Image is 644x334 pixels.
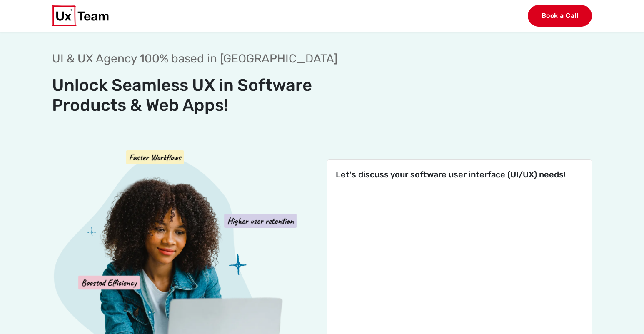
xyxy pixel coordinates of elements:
[52,75,363,115] h2: Unlock Seamless UX in Software Products & Web Apps!
[336,169,583,179] h2: Let's discuss your software user interface (UI/UX) needs!
[52,52,363,66] h1: UI & UX Agency 100% based in [GEOGRAPHIC_DATA]
[528,5,592,27] a: Book a Call
[52,5,109,26] img: UX Team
